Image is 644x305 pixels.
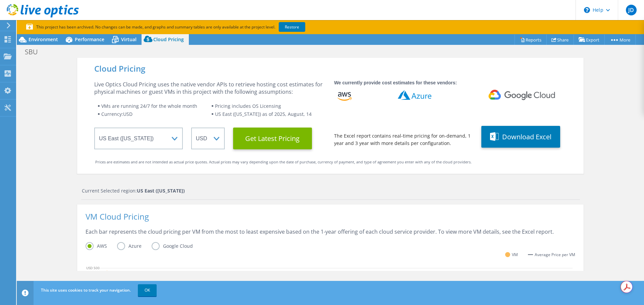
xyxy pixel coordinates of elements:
[626,5,637,15] span: JD
[546,34,574,45] a: Share
[574,34,605,45] a: Export
[152,242,203,250] label: Google Cloud
[94,65,567,72] div: Cloud Pricing
[584,7,590,13] svg: \n
[233,128,312,149] button: Get Latest Pricing
[41,287,131,293] span: This site uses cookies to track your navigation.
[279,22,305,32] a: Restore
[86,213,575,228] div: VM Cloud Pricing
[334,132,473,147] div: The Excel report contains real-time pricing for on-demand, 1 year and 3 year with more details pe...
[334,80,457,85] strong: We currently provide cost estimates for these vendors:
[101,111,132,117] span: Currency: USD
[117,242,152,250] label: Azure
[215,103,281,109] span: Pricing includes OS Licensing
[26,23,355,31] p: This project has been archived. No changes can be made, and graphs and summary tables are only av...
[481,126,560,148] button: Download Excel
[75,36,104,43] span: Performance
[86,265,100,270] text: USD 500
[101,103,197,109] span: VMs are running 24/7 for the whole month
[138,284,157,296] a: OK
[94,81,326,95] div: Live Optics Cloud Pricing uses the native vendor APIs to retrieve hosting cost estimates for phys...
[153,36,184,43] span: Cloud Pricing
[22,48,48,56] h1: SBU
[137,187,185,194] strong: US East ([US_STATE])
[215,111,312,117] span: US East ([US_STATE]) as of 2025, August, 14
[95,158,566,166] div: Prices are estimates and are not intended as actual price quotes. Actual prices may vary dependin...
[535,251,575,258] span: Average Price per VM
[86,242,117,250] label: AWS
[604,34,636,45] a: More
[29,36,58,43] span: Environment
[512,251,518,258] span: VM
[82,187,580,195] div: Current Selected region:
[86,228,575,242] div: Each bar represents the cloud pricing per VM from the most to least expensive based on the 1-year...
[515,34,547,45] a: Reports
[121,36,137,43] span: Virtual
